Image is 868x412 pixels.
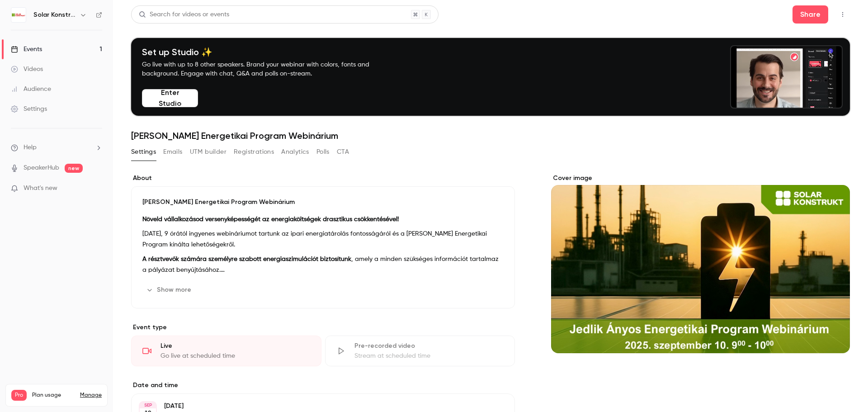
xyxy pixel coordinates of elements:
[142,89,198,107] button: Enter Studio
[316,145,330,159] button: Polls
[190,145,226,159] button: UTM builder
[11,390,27,401] span: Pro
[65,164,83,173] span: new
[337,145,349,159] button: CTA
[131,381,515,390] label: Date and time
[131,336,321,366] div: LiveGo live at scheduled time
[139,10,229,19] div: Search for videos or events
[325,336,515,366] div: Pre-recorded videoStream at scheduled time
[24,184,57,193] span: What's new
[131,130,850,141] h1: [PERSON_NAME] Energetikai Program Webinárium
[142,254,504,275] p: , amely a minden szükséges információt tartalmaz a pályázat benyújtásához.
[354,341,504,350] div: Pre-recorded video
[32,392,75,399] span: Plan usage
[142,228,504,250] p: [DATE], 9 órától ingyenes webináriumot tartunk az ipari energiatárolás fontosságáról és a [PERSON...
[354,351,504,360] div: Stream at scheduled time
[11,85,51,94] div: Audience
[234,145,274,159] button: Registrations
[24,143,37,152] span: Help
[160,351,310,360] div: Go live at scheduled time
[131,323,515,332] p: Event type
[142,60,391,78] p: Go live with up to 8 other speakers. Brand your webinar with colors, fonts and background. Engage...
[142,283,197,297] button: Show more
[131,145,156,159] button: Settings
[163,145,182,159] button: Emails
[11,8,26,22] img: Solar Konstrukt Kft.
[142,256,351,262] strong: A résztvevők számára személyre szabott energiaszimulációt biztosítunk
[281,145,309,159] button: Analytics
[160,341,310,350] div: Live
[164,402,467,411] p: [DATE]
[142,198,504,207] p: [PERSON_NAME] Energetikai Program Webinárium
[131,174,515,183] label: About
[11,65,43,74] div: Videos
[11,45,42,54] div: Events
[80,392,102,399] a: Manage
[24,163,59,173] a: SpeakerHub
[142,47,391,57] h4: Set up Studio ✨
[142,216,399,223] strong: Növeld vállalkozásod versenyképességét az energiaköltségek drasztikus csökkentésével!
[551,174,850,183] label: Cover image
[33,10,76,19] h6: Solar Konstrukt Kft.
[11,104,47,114] div: Settings
[793,5,828,24] button: Share
[11,143,102,152] li: help-dropdown-opener
[140,402,156,408] div: SEP
[551,174,850,353] section: Cover image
